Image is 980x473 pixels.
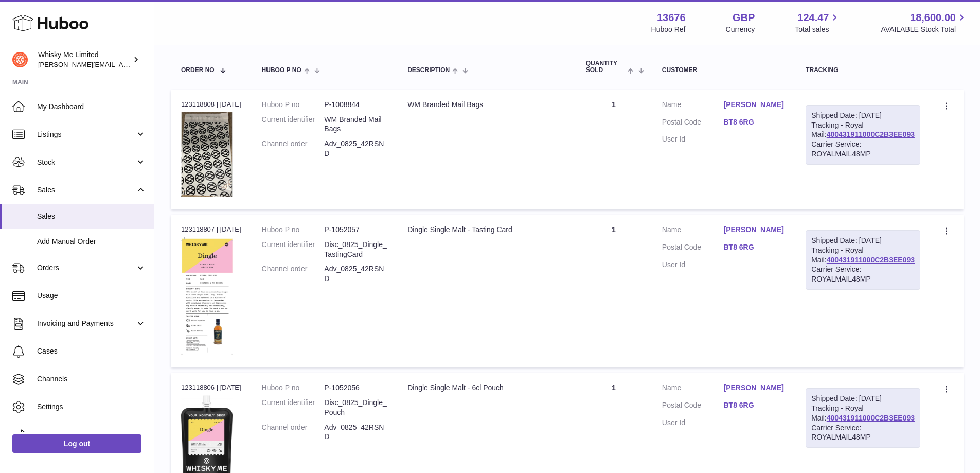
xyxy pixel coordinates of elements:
[662,400,724,413] dt: Postal Code
[12,434,141,453] a: Log out
[38,60,206,68] span: [PERSON_NAME][EMAIL_ADDRESS][DOMAIN_NAME]
[724,400,786,410] a: BT8 6RG
[324,115,387,134] dd: WM Branded Mail Bags
[324,423,387,442] dd: Adv_0825_42RSND
[181,112,233,197] img: 1725358317.png
[724,117,786,127] a: BT8 6RG
[37,430,146,440] span: Returns
[811,236,915,246] div: Shipped Date: [DATE]
[662,117,724,130] dt: Postal Code
[181,383,241,392] div: 123118806 | [DATE]
[881,25,968,34] span: AVAILABLE Stock Total
[37,402,146,412] span: Settings
[407,383,565,393] div: Dingle Single Malt - 6cl Pouch
[37,130,135,139] span: Listings
[324,398,387,417] dd: Disc_0825_Dingle_Pouch
[733,11,755,25] strong: GBP
[12,52,28,67] img: frances@whiskyshop.com
[407,225,565,235] div: Dingle Single Malt - Tasting Card
[662,418,724,428] dt: User Id
[724,383,786,393] a: [PERSON_NAME]
[806,67,920,74] div: Tracking
[262,423,325,442] dt: Channel order
[662,100,724,112] dt: Name
[37,291,146,301] span: Usage
[662,67,785,74] div: Customer
[262,264,325,284] dt: Channel order
[37,185,135,195] span: Sales
[262,139,325,159] dt: Channel order
[37,263,135,273] span: Orders
[262,67,301,74] span: Huboo P no
[662,383,724,395] dt: Name
[806,230,920,290] div: Tracking - Royal Mail:
[827,130,915,138] a: 400431911000C2B3EE093
[262,115,325,134] dt: Current identifier
[37,319,135,328] span: Invoicing and Payments
[827,414,915,422] a: 400431911000C2B3EE093
[662,225,724,237] dt: Name
[262,100,325,110] dt: Huboo P no
[586,60,626,74] span: Quantity Sold
[662,242,724,255] dt: Postal Code
[407,100,565,110] div: WM Branded Mail Bags
[795,11,841,34] a: 124.47 Total sales
[806,105,920,165] div: Tracking - Royal Mail:
[811,139,915,159] div: Carrier Service: ROYALMAIL48MP
[576,90,652,209] td: 1
[324,225,387,235] dd: P-1052057
[726,25,755,34] div: Currency
[37,212,146,221] span: Sales
[262,383,325,393] dt: Huboo P no
[324,139,387,159] dd: Adv_0825_42RSND
[262,225,325,235] dt: Huboo P no
[37,237,146,247] span: Add Manual Order
[407,67,450,74] span: Description
[37,374,146,384] span: Channels
[662,260,724,270] dt: User Id
[827,256,915,264] a: 400431911000C2B3EE093
[181,67,215,74] span: Order No
[324,100,387,110] dd: P-1008844
[324,383,387,393] dd: P-1052056
[37,157,135,167] span: Stock
[910,11,956,25] span: 18,600.00
[724,100,786,110] a: [PERSON_NAME]
[324,240,387,259] dd: Disc_0825_Dingle_TastingCard
[181,237,233,355] img: 1752740722.png
[811,111,915,120] div: Shipped Date: [DATE]
[806,388,920,448] div: Tracking - Royal Mail:
[37,346,146,356] span: Cases
[797,11,829,25] span: 124.47
[576,215,652,367] td: 1
[657,11,686,25] strong: 13676
[651,25,686,34] div: Huboo Ref
[181,225,241,234] div: 123118807 | [DATE]
[181,100,241,109] div: 123118808 | [DATE]
[795,25,841,34] span: Total sales
[262,398,325,417] dt: Current identifier
[811,394,915,404] div: Shipped Date: [DATE]
[724,225,786,235] a: [PERSON_NAME]
[262,240,325,259] dt: Current identifier
[324,264,387,284] dd: Adv_0825_42RSND
[662,134,724,144] dt: User Id
[811,423,915,443] div: Carrier Service: ROYALMAIL48MP
[881,11,968,34] a: 18,600.00 AVAILABLE Stock Total
[37,102,146,112] span: My Dashboard
[38,50,131,69] div: Whisky Me Limited
[724,242,786,252] a: BT8 6RG
[811,265,915,284] div: Carrier Service: ROYALMAIL48MP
